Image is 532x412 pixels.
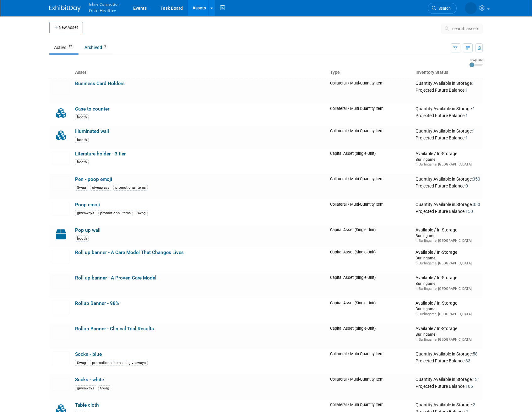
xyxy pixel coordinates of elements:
[465,183,468,188] span: 0
[75,275,156,281] a: Roll up banner - A Proven Care Model
[415,255,480,261] div: Burlingame
[473,402,475,407] span: 2
[75,236,89,241] div: booth
[415,306,480,312] div: Burlingame
[473,81,475,86] span: 1
[75,250,184,255] a: Roll up banner - A Care Model That Changes Lives
[473,128,475,133] span: 1
[465,358,470,363] span: 33
[328,225,413,247] td: Capital Asset (Single-Unit)
[415,332,480,337] div: Burlingame
[89,1,120,8] span: Inline Connection
[465,384,473,389] span: 106
[75,326,154,332] a: Rollup Banner - Clinical Trial Results
[415,182,480,189] div: Projected Future Balance:
[328,174,413,199] td: Collateral / Multi-Quantity Item
[75,351,102,357] a: Socks - blue
[75,81,125,86] a: Business Card Holders
[470,58,483,62] div: Image Size
[473,377,480,382] span: 131
[328,374,413,400] td: Collateral / Multi-Quantity Item
[75,227,100,233] a: Pop up wall
[473,176,480,182] span: 350
[67,44,74,49] span: 17
[473,202,480,207] span: 350
[415,351,480,357] div: Quantity Available in Storage:
[415,275,480,281] div: Available / In-Storage
[415,233,480,238] div: Burlingame
[415,238,480,243] div: Burlingame, [GEOGRAPHIC_DATA]
[113,185,148,191] div: promotional items
[75,106,109,112] a: Case to counter
[98,385,111,391] div: Swag
[415,281,480,286] div: Burlingame
[75,151,126,157] a: Literature holder - 3 tier
[415,402,480,408] div: Quantity Available in Storage:
[75,385,96,391] div: giveaways
[80,41,112,53] a: Archived3
[135,210,148,216] div: Swag
[73,67,328,78] th: Asset
[415,377,480,382] div: Quantity Available in Storage:
[52,128,70,142] img: Collateral-Icon-2.png
[415,151,480,157] div: Available / In-Storage
[473,351,478,356] span: 58
[75,210,96,216] div: giveaways
[52,106,70,120] img: Collateral-Icon-2.png
[127,360,148,366] div: giveaways
[75,128,109,134] a: Illuminated wall
[328,323,413,349] td: Capital Asset (Single-Unit)
[90,185,111,191] div: giveaways
[75,202,100,208] a: Poop emoji
[465,2,477,14] img: Brian Lew
[415,208,480,214] div: Projected Future Balance:
[328,349,413,374] td: Collateral / Multi-Quantity Item
[415,106,480,112] div: Quantity Available in Storage:
[49,22,83,33] button: New Asset
[415,337,480,342] div: Burlingame, [GEOGRAPHIC_DATA]
[328,298,413,323] td: Capital Asset (Single-Unit)
[415,261,480,266] div: Burlingame, [GEOGRAPHIC_DATA]
[415,357,480,364] div: Projected Future Balance:
[415,312,480,317] div: Burlingame, [GEOGRAPHIC_DATA]
[75,159,89,165] div: booth
[465,88,468,93] span: 1
[328,199,413,225] td: Collateral / Multi-Quantity Item
[102,44,108,49] span: 3
[436,6,451,11] span: Search
[328,247,413,273] td: Capital Asset (Single-Unit)
[98,210,133,216] div: promotional items
[328,126,413,149] td: Collateral / Multi-Quantity Item
[328,149,413,174] td: Capital Asset (Single-Unit)
[415,301,480,306] div: Available / In-Storage
[90,360,124,366] div: promotional items
[52,227,70,241] img: Capital-Asset-Icon-2.png
[415,81,480,86] div: Quantity Available in Storage:
[415,128,480,134] div: Quantity Available in Storage:
[75,360,88,366] div: Swag
[328,273,413,298] td: Capital Asset (Single-Unit)
[75,301,119,306] a: Rollup Banner - 98%
[415,112,480,119] div: Projected Future Balance:
[75,176,112,182] a: Pen - poop emoji
[465,135,468,140] span: 1
[415,157,480,162] div: Burlingame
[415,382,480,389] div: Projected Future Balance:
[415,326,480,332] div: Available / In-Storage
[428,3,457,14] a: Search
[415,286,480,291] div: Burlingame, [GEOGRAPHIC_DATA]
[49,41,79,53] a: Active17
[415,134,480,141] div: Projected Future Balance:
[75,114,89,120] div: booth
[465,113,468,118] span: 1
[49,5,81,12] img: ExhibitDay
[465,209,473,214] span: 150
[473,106,475,111] span: 1
[415,227,480,233] div: Available / In-Storage
[75,402,99,408] a: Table cloth
[75,185,88,191] div: Swag
[75,137,89,143] div: booth
[441,24,483,34] button: search assets
[328,78,413,104] td: Collateral / Multi-Quantity Item
[415,86,480,93] div: Projected Future Balance:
